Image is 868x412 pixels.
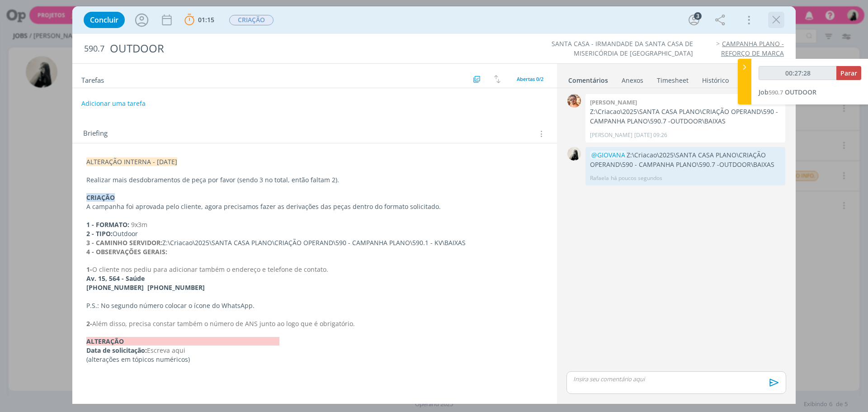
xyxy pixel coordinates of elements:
[92,319,355,328] span: Além disso, precisa constar também o número de ANS junto ao logo que é obrigatório.
[86,247,167,256] strong: 4 - OBSERVAÇÕES GERAIS:
[759,88,816,96] a: Job590.7OUTDOOR
[611,174,662,182] span: há poucos segundos
[72,6,796,404] div: dialog
[836,66,861,80] button: Parar
[83,128,108,140] span: Briefing
[517,76,543,82] span: Abertas 0/2
[702,72,729,85] a: Histórico
[721,39,784,57] a: CAMPANHA PLANO - REFORÇO DE MARCA
[131,220,147,229] span: 9x3m
[494,75,500,83] img: arrow-down-up.svg
[86,238,162,247] strong: 3 - CAMINHO SERVIDOR:
[86,319,92,328] strong: 2-
[81,74,104,85] span: Tarefas
[634,131,667,139] span: [DATE] 09:26
[229,15,274,25] span: CRIAÇÃO
[590,174,609,182] p: Rafaela
[687,13,701,27] button: 3
[198,15,214,24] span: 01:15
[590,151,781,169] p: Z:\Criacao\2025\SANTA CASA PLANO\CRIAÇÃO OPERAND\590 - CAMPANHA PLANO\590.7 -OUTDOOR\BAIXAS
[86,283,205,292] strong: [PHONE_NUMBER] [PHONE_NUMBER]
[840,69,857,77] span: Parar
[86,202,543,211] p: A campanha foi aprovada pelo cliente, agora precisamos fazer as derivações das peças dentro do fo...
[86,301,255,310] span: P.S.: No segundo número colocar o ícone do WhatsApp.
[656,72,689,85] a: Timesheet
[81,95,146,112] button: Adicionar uma tarefa
[567,147,581,161] img: R
[622,76,643,85] div: Anexos
[785,88,816,96] span: OUTDOOR
[590,107,781,126] p: Z:\Criacao\2025\SANTA CASA PLANO\CRIAÇÃO OPERAND\590 - CAMPANHA PLANO\590.7 -OUTDOOR\BAIXAS
[86,274,145,283] strong: Av. 15, 564 - Saúde
[86,229,113,238] strong: 2 - TIPO:
[568,72,609,85] a: Comentários
[86,193,115,202] strong: CRIAÇÃO
[84,12,125,28] button: Concluir
[86,238,543,247] p: Z:\Criacao\2025\SANTA CASA PLANO\CRIAÇÃO OPERAND\590 - CAMPANHA PLANO\590.1 - KV\BAIXAS
[84,44,104,54] span: 590.7
[182,13,217,27] button: 01:15
[694,12,702,20] div: 3
[86,175,543,185] p: Realizar mais desdobramentos de peça por favor (sendo 3 no total, então faltam 2).
[86,220,129,229] strong: 1 - FORMATO:
[86,157,177,166] span: ALTERAÇÃO INTERNA - [DATE]
[106,38,489,60] div: OUTDOOR
[229,14,274,26] button: CRIAÇÃO
[769,88,783,96] span: 590.7
[92,265,328,274] span: O cliente nos pediu para adicionar também o endereço e telefone de contato.
[590,98,637,106] b: [PERSON_NAME]
[591,151,625,159] span: @GIOVANA
[86,355,543,364] p: (alterações em tópicos numéricos)
[567,94,581,108] img: V
[86,337,279,346] strong: ALTERAÇÃO
[86,265,92,274] strong: 1-
[590,131,632,139] p: [PERSON_NAME]
[86,229,543,238] p: Outdoor
[86,346,147,355] strong: Data de solicitação:
[90,16,118,24] span: Concluir
[552,39,693,57] a: SANTA CASA - IRMANDADE DA SANTA CASA DE MISERICÓRDIA DE [GEOGRAPHIC_DATA]
[147,346,185,355] span: Escreva aqui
